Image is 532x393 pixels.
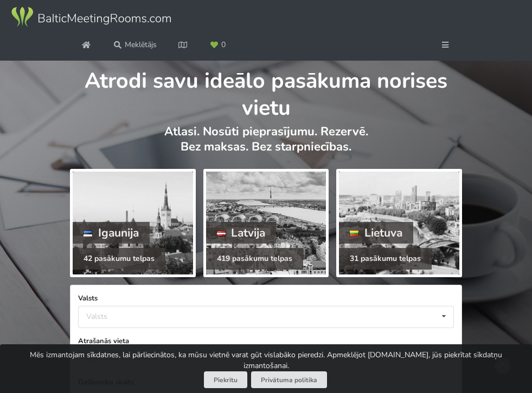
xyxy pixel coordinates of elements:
p: Atlasi. Nosūti pieprasījumu. Rezervē. Bez maksas. Bez starpniecības. [70,124,462,166]
div: Latvija [206,222,277,244]
div: 419 pasākumu telpas [206,248,303,270]
div: Valsts [86,312,107,321]
span: 0 [221,41,226,49]
img: Baltic Meeting Rooms [10,6,172,28]
a: Latvija 419 pasākumu telpas [203,169,329,277]
button: Piekrītu [204,372,247,389]
a: Privātuma politika [251,372,327,389]
a: Lietuva 31 pasākumu telpas [336,169,462,277]
div: Lietuva [339,222,413,244]
a: Igaunija 42 pasākumu telpas [70,169,196,277]
div: 42 pasākumu telpas [73,248,165,270]
label: Atrašanās vieta [78,336,454,346]
div: Igaunija [73,222,150,244]
label: Valsts [78,293,454,304]
div: 31 pasākumu telpas [339,248,432,270]
h1: Atrodi savu ideālo pasākuma norises vietu [70,61,462,122]
a: Meklētājs [106,35,164,55]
